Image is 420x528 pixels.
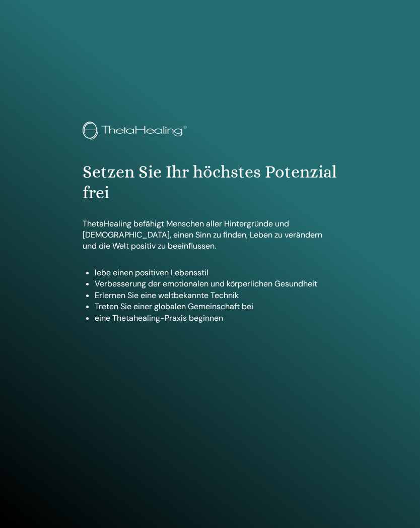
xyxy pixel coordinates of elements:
[83,218,337,252] p: ThetaHealing befähigt Menschen aller Hintergründe und [DEMOGRAPHIC_DATA], einen Sinn zu finden, L...
[95,278,337,289] li: Verbesserung der emotionalen und körperlichen Gesundheit
[95,290,337,301] li: Erlernen Sie eine weltbekannte Technik
[95,313,337,324] li: eine Thetahealing-Praxis beginnen
[95,301,337,312] li: Treten Sie einer globalen Gemeinschaft bei
[83,162,337,203] h1: Setzen Sie Ihr höchstes Potenzial frei
[95,267,337,278] li: lebe einen positiven Lebensstil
